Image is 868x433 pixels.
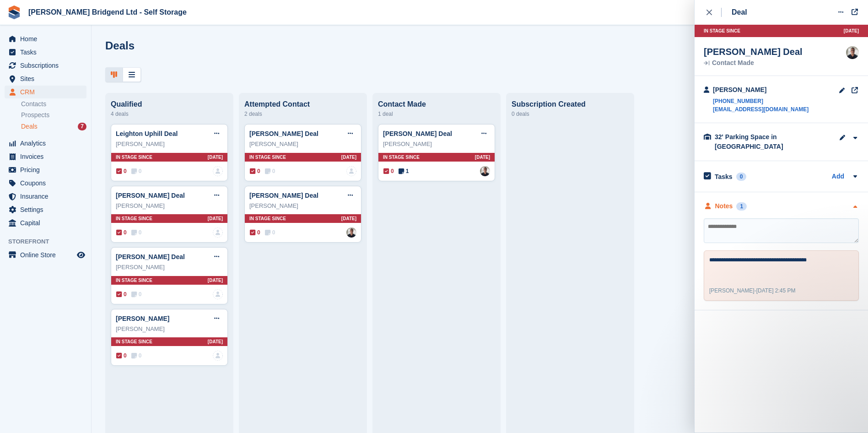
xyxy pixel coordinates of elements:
a: menu [5,216,86,229]
div: 1 deal [378,108,495,119]
a: menu [5,72,86,85]
a: [PERSON_NAME] Deal [249,192,318,199]
a: menu [5,137,86,150]
div: [PERSON_NAME] [249,201,356,211]
span: Invoices [20,150,75,163]
div: Subscription Created [512,100,629,108]
img: Rhys Jones [346,227,356,238]
div: Qualified [111,100,228,108]
span: Coupons [20,177,75,189]
div: 4 deals [111,108,228,119]
span: In stage since [116,277,152,284]
span: [DATE] 2:45 PM [756,287,796,294]
div: [PERSON_NAME] [249,140,356,149]
div: [PERSON_NAME] [713,85,809,95]
span: In stage since [116,154,152,161]
span: 0 [250,228,260,237]
a: Deals 7 [21,122,86,131]
div: Deal [732,7,747,18]
div: Contact Made [378,100,495,108]
a: menu [5,59,86,72]
img: deal-assignee-blank [346,166,356,176]
a: Contacts [21,100,86,108]
img: deal-assignee-blank [213,351,223,361]
span: [PERSON_NAME] [709,287,755,294]
a: menu [5,203,86,216]
div: [PERSON_NAME] [116,325,223,334]
span: 0 [265,167,275,175]
span: [DATE] [475,154,490,161]
span: Subscriptions [20,59,75,72]
a: deal-assignee-blank [213,166,223,176]
a: Leighton Uphill Deal [116,130,178,137]
span: 0 [131,167,142,175]
span: In stage since [116,338,152,345]
img: stora-icon-8386f47178a22dfd0bd8f6a31ec36ba5ce8667c1dd55bd0f319d3a0aa187defe.svg [7,5,21,19]
div: Contact Made [704,60,803,66]
a: [PERSON_NAME] Deal [383,130,452,137]
a: menu [5,177,86,189]
a: Preview store [75,249,86,260]
span: 0 [383,167,394,175]
span: Settings [20,203,75,216]
span: 0 [131,290,142,298]
h1: Deals [105,39,135,52]
div: 7 [78,123,86,130]
span: Insurance [20,190,75,203]
span: 0 [131,352,142,360]
span: In stage since [249,154,286,161]
span: In stage since [704,27,740,34]
div: Attempted Contact [244,100,361,108]
div: Notes [715,201,733,211]
div: [PERSON_NAME] [116,263,223,272]
a: Add [832,172,844,182]
span: 0 [116,228,127,237]
div: [PERSON_NAME] [116,140,223,149]
a: menu [5,163,86,176]
a: menu [5,86,86,98]
span: 0 [116,352,127,360]
div: [PERSON_NAME] Deal [704,46,803,57]
span: 0 [265,228,275,237]
a: menu [5,32,86,45]
img: deal-assignee-blank [213,227,223,238]
span: [DATE] [208,277,223,284]
span: Prospects [21,111,49,119]
span: 0 [116,290,127,298]
img: Rhys Jones [846,46,859,59]
span: Sites [20,72,75,85]
a: [PERSON_NAME] Deal [249,130,318,137]
span: [DATE] [208,215,223,222]
a: [PERSON_NAME] Bridgend Ltd - Self Storage [25,5,190,20]
span: 0 [250,167,260,175]
a: menu [5,190,86,203]
a: deal-assignee-blank [213,289,223,299]
span: Online Store [20,249,75,261]
span: 1 [399,167,409,175]
img: Rhys Jones [480,166,490,176]
div: [PERSON_NAME] [383,140,490,149]
span: [DATE] [341,215,356,222]
span: In stage since [116,215,152,222]
a: Prospects [21,110,86,120]
div: 2 deals [244,108,361,119]
div: - [709,287,796,295]
span: Capital [20,216,75,229]
div: 1 [736,202,747,211]
a: menu [5,249,86,261]
span: [DATE] [844,27,859,34]
h2: Tasks [715,173,733,181]
a: [PHONE_NUMBER] [713,97,809,105]
div: [PERSON_NAME] [116,201,223,211]
a: [PERSON_NAME] Deal [116,192,185,199]
span: [DATE] [208,154,223,161]
span: Tasks [20,46,75,59]
a: menu [5,150,86,163]
a: [PERSON_NAME] [116,315,169,322]
span: In stage since [383,154,420,161]
span: [DATE] [208,338,223,345]
div: 0 deals [512,108,629,119]
a: [EMAIL_ADDRESS][DOMAIN_NAME] [713,105,809,114]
